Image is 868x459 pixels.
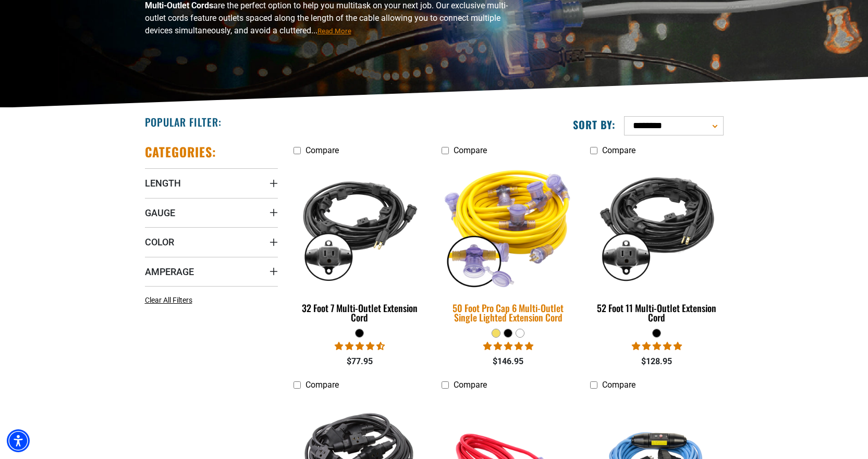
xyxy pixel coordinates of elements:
[294,166,425,286] img: black
[335,341,385,351] span: 4.73 stars
[317,27,351,35] span: Read More
[602,380,635,390] span: Compare
[145,115,222,129] h2: Popular Filter:
[442,303,574,322] div: 50 Foot Pro Cap 6 Multi-Outlet Single Lighted Extension Cord
[145,168,278,197] summary: Length
[145,144,217,160] h2: Categories:
[145,296,192,304] span: Clear All Filters
[573,118,616,131] label: Sort by:
[305,380,339,390] span: Compare
[145,236,174,248] span: Color
[294,355,426,368] div: $77.95
[145,1,508,35] span: are the perfect option to help you multitask on your next job. Our exclusive multi-outlet cords f...
[7,429,30,452] div: Accessibility Menu
[602,145,635,155] span: Compare
[454,145,487,155] span: Compare
[145,257,278,286] summary: Amperage
[442,160,574,328] a: yellow 50 Foot Pro Cap 6 Multi-Outlet Single Lighted Extension Cord
[483,341,533,351] span: 4.80 stars
[591,166,723,286] img: black
[145,227,278,256] summary: Color
[294,160,426,328] a: black 32 Foot 7 Multi-Outlet Extension Cord
[590,160,723,328] a: black 52 Foot 11 Multi-Outlet Extension Cord
[442,355,574,368] div: $146.95
[590,303,723,322] div: 52 Foot 11 Multi-Outlet Extension Cord
[145,198,278,227] summary: Gauge
[145,266,194,278] span: Amperage
[145,177,181,189] span: Length
[435,159,581,292] img: yellow
[145,1,213,10] b: Multi-Outlet Cords
[305,145,339,155] span: Compare
[590,355,723,368] div: $128.95
[145,207,175,219] span: Gauge
[294,303,426,322] div: 32 Foot 7 Multi-Outlet Extension Cord
[454,380,487,390] span: Compare
[145,295,197,306] a: Clear All Filters
[632,341,682,351] span: 4.95 stars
